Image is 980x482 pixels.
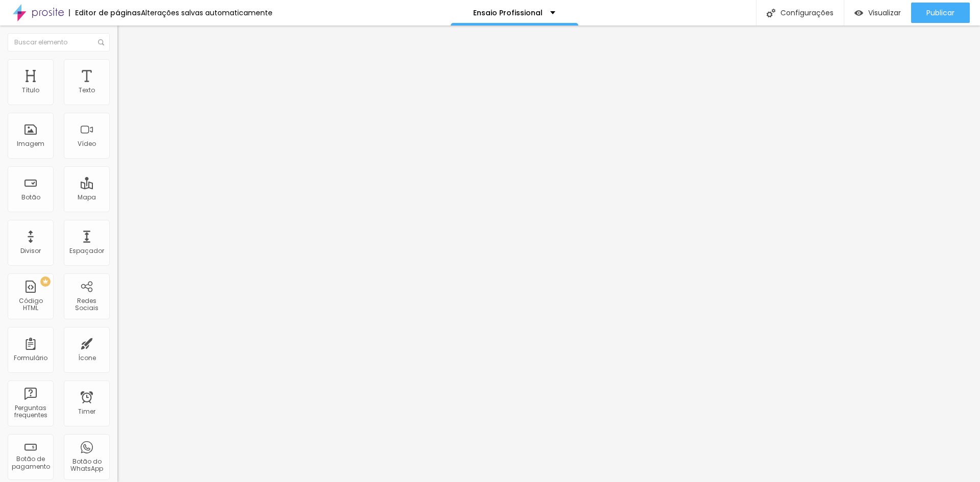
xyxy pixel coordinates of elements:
[10,404,51,419] div: Perguntas frequentes
[78,408,95,415] div: Timer
[117,26,980,482] iframe: Editor
[20,247,41,255] div: Divisor
[69,247,104,255] div: Espaçador
[78,140,96,147] div: Vídeo
[66,458,107,473] div: Botão do WhatsApp
[22,87,39,94] div: Título
[14,354,47,362] div: Formulário
[868,9,901,17] span: Visualizar
[79,87,95,94] div: Texto
[10,455,51,470] div: Botão de pagamento
[8,33,110,52] input: Buscar elemento
[141,9,273,16] div: Alterações salvas automaticamente
[21,194,40,201] div: Botão
[66,297,107,312] div: Redes Sociais
[17,140,44,147] div: Imagem
[854,9,863,17] img: view-1.svg
[911,3,970,23] button: Publicar
[69,9,141,16] div: Editor de páginas
[767,9,775,17] img: Icone
[78,194,96,201] div: Mapa
[98,39,104,45] img: Icone
[473,9,543,16] p: Ensaio Profissional
[926,9,954,17] span: Publicar
[78,354,96,362] div: Ícone
[844,3,911,23] button: Visualizar
[10,297,51,312] div: Código HTML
